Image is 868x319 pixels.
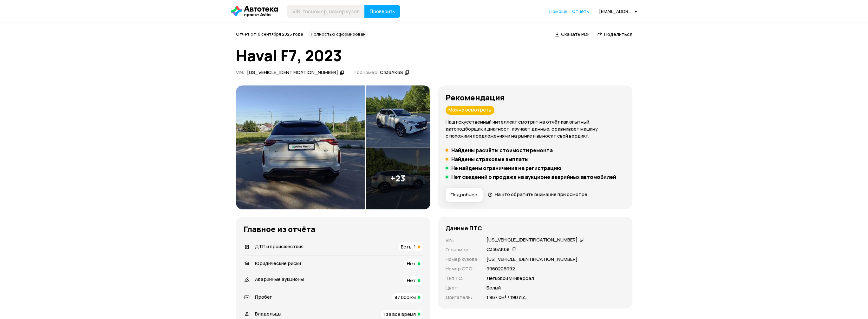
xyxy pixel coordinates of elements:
[488,191,587,198] a: На что обратить внимание при осмотре
[446,275,479,282] p: Тип ТС :
[451,174,616,180] h5: Нет сведений о продаже на аукционе аварийных автомобилей
[383,311,416,317] span: 1 за всё время
[446,256,479,263] p: Номер кузова :
[446,284,479,291] p: Цвет :
[255,294,272,300] span: Пробег
[451,192,477,198] span: Подробнее
[446,106,494,115] div: Можно осмотреть
[369,9,395,14] span: Проверить
[236,31,303,37] span: Отчёт от 10 сентября 2025 года
[555,31,590,37] a: Скачать PDF
[407,260,416,267] span: Нет
[486,284,501,291] p: Белый
[549,8,567,15] a: Помощь
[486,294,527,301] p: 1 967 см³ / 190 л.с.
[407,277,416,284] span: Нет
[451,147,553,153] h5: Найдены расчёты стоимости ремонта
[486,265,515,272] p: 9960226092
[486,237,578,243] div: [US_VEHICLE_IDENTIFICATION_NUMBER]
[308,31,368,38] div: Полностью сформирован
[494,191,587,198] span: На что обратить внимание при осмотре
[604,31,632,37] span: Поделиться
[446,188,483,202] button: Подробнее
[247,69,338,76] div: [US_VEHICLE_IDENTIFICATION_NUMBER]
[446,294,479,301] p: Двигатель :
[446,119,625,139] p: Наш искусственный интеллект смотрит на отчёт как опытный автоподборщик и диагност: изучает данные...
[572,8,590,15] a: Отчёты
[561,31,590,37] span: Скачать PDF
[380,69,403,76] div: С336АК68
[354,69,379,76] span: Госномер:
[255,260,301,267] span: Юридические риски
[446,93,625,102] h3: Рекомендация
[287,5,365,18] input: VIN, госномер, номер кузова
[244,225,423,234] h3: Главное из отчёта
[451,165,561,171] h5: Не найдены ограничения на регистрацию
[395,294,416,301] span: 87 000 км
[446,225,482,232] h4: Данные ПТС
[255,310,281,317] span: Владельцы
[401,243,416,250] span: Есть, 1
[446,246,479,253] p: Госномер :
[255,243,303,250] span: ДТП и происшествия
[446,237,479,244] p: VIN :
[364,5,400,18] button: Проверить
[486,256,578,263] p: [US_VEHICLE_IDENTIFICATION_NUMBER]
[451,156,529,162] h5: Найдены страховые выплаты
[236,47,632,64] h1: Haval F7, 2023
[597,31,632,37] a: Поделиться
[486,246,510,253] div: С336АК68
[446,265,479,272] p: Номер СТС :
[486,275,534,282] p: Легковой универсал
[236,69,245,76] span: VIN :
[255,276,304,282] span: Аварийные аукционы
[599,8,637,14] div: [EMAIL_ADDRESS][DOMAIN_NAME]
